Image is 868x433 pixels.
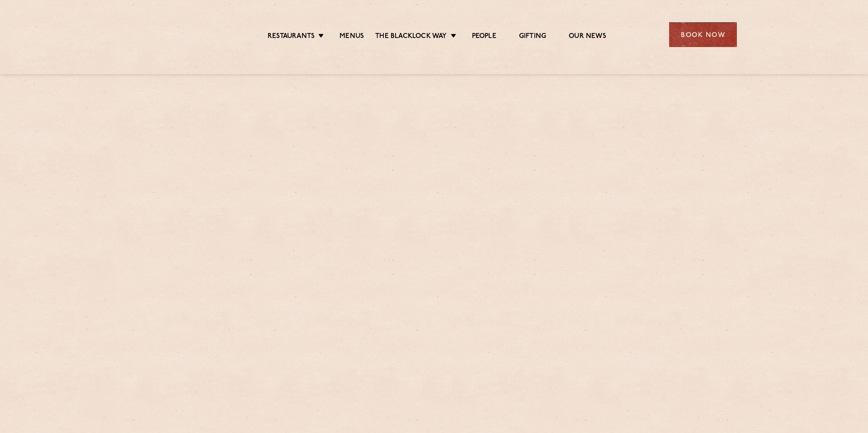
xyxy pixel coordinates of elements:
a: Restaurants [268,32,315,42]
a: Menus [340,32,364,42]
img: svg%3E [131,9,209,61]
div: Book Now [669,22,737,47]
a: People [472,32,496,42]
a: Gifting [519,32,546,42]
a: The Blacklock Way [375,32,447,42]
a: Our News [569,32,606,42]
